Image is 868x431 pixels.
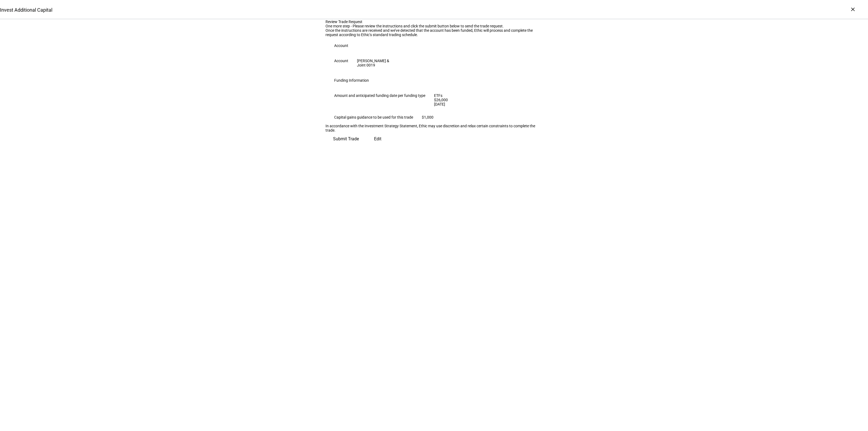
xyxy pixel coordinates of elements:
div: ETFs [434,93,439,98]
div: Capital gains guidance to be used for this trade [334,115,413,119]
button: Submit Trade [325,132,366,145]
div: Account [334,59,348,63]
span: Submit Trade [333,132,359,145]
div: [DATE] [434,102,439,106]
div: Account [334,43,348,48]
div: One more step - Please review the instructions and click the submit button below to send the trad... [325,24,542,28]
button: Edit [366,132,389,145]
div: [PERSON_NAME] & [357,59,389,63]
div: $26,000 [434,98,439,102]
div: Joint 0019 [357,63,389,67]
span: Edit [374,132,381,145]
div: $1,000 [422,115,433,119]
div: In accordance with the Investment Strategy Statement, Ethic may use discretion and relax certain ... [325,124,542,132]
div: Once the instructions are received and we’ve detected that the account has been funded, Ethic wil... [325,28,542,37]
div: Funding Information [334,78,369,83]
div: Review Trade Request [325,20,542,24]
div: Amount and anticipated funding date per funding type [334,93,425,98]
div: × [848,5,857,14]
